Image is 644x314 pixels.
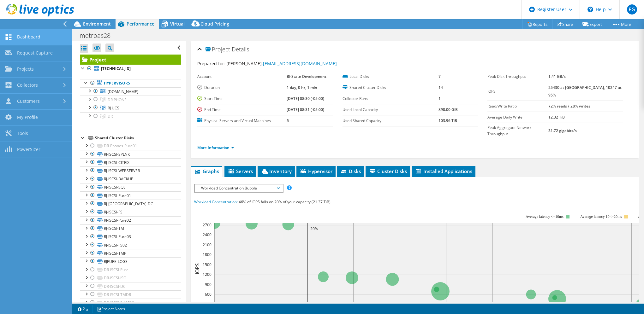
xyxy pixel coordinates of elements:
text: IOPS [194,263,201,274]
span: Servers [228,168,253,174]
a: RJ-ISCSI-SPLNK [80,150,181,158]
a: RJ-ISCSI-CITRIX [80,158,181,166]
label: Used Local Capacity [343,107,438,113]
b: 5 [287,118,289,123]
text: 1500 [203,262,212,267]
b: 25430 at [GEOGRAPHIC_DATA], 10247 at 95% [548,85,622,98]
label: Peak Disk Throughput [487,73,548,80]
a: [EMAIL_ADDRESS][DOMAIN_NAME] [263,61,337,67]
label: Prepared for: [197,61,225,67]
text: 600 [205,292,212,297]
a: Project [80,55,181,65]
a: 2 [73,305,93,313]
b: 72% reads / 28% writes [548,103,590,109]
a: RJ-ISCSI-Pure01 [80,191,181,200]
a: RJ-ISCSI-SQL [80,183,181,191]
a: RJ-ISCSI-Pure02 [80,216,181,224]
text: 2100 [203,242,212,247]
svg: \n [587,7,593,12]
a: [DOMAIN_NAME] [80,87,181,96]
span: Inventory [261,168,292,174]
a: Hypervisors [80,79,181,87]
b: 14 [438,85,443,90]
span: Cluster Disks [369,168,407,174]
span: EG [627,4,637,15]
a: More [607,19,636,29]
a: DR [80,112,181,120]
text: 900 [205,282,212,287]
label: Peak Aggregate Network Throughput [487,125,548,137]
a: DR-ISCSI-ISO [80,274,181,282]
a: RJ UCS [80,104,181,112]
span: Hypervisor [300,168,332,174]
text: 20% [310,226,318,231]
span: DR PHONE [108,97,127,102]
a: More Information [197,145,234,150]
b: [TECHNICAL_ID] [101,66,131,71]
b: 12.32 TiB [548,114,565,120]
span: Environment [83,21,111,27]
label: Physical Servers and Virtual Machines [197,118,287,124]
span: Workload Concentration Bubble [198,184,279,192]
label: Shared Cluster Disks [343,84,438,91]
b: Bi-State Development [287,74,326,79]
a: Reports [522,19,552,29]
b: [DATE] 08:30 (-05:00) [287,96,324,101]
div: Shared Cluster Disks [95,134,181,142]
span: Details [232,45,249,53]
label: Used Shared Capacity [343,118,438,124]
label: End Time [197,107,287,113]
span: [PERSON_NAME], [226,61,337,67]
a: Project Notes [92,305,129,313]
a: RJ-ISCSI-TM [80,224,181,233]
span: Cloud Pricing [200,21,229,27]
a: [TECHNICAL_ID] [80,65,181,73]
a: RJ-ISCSI-Pure03 [80,233,181,241]
h1: metroas28 [77,32,120,39]
span: Project [206,46,230,53]
label: Start Time [197,96,287,102]
a: DR-ISCSI-TMDR [80,290,181,299]
text: 2700 [203,222,212,228]
a: RJ-ISCSI-BACKUP [80,175,181,183]
label: Average Daily Write [487,114,548,120]
a: RJ-ISCSI-FS02 [80,241,181,249]
label: Account [197,73,287,80]
a: RJ-ISCSI-WEBSERVER [80,166,181,175]
tspan: Average latency 10<=20ms [580,214,622,219]
label: Read/Write Ratio [487,103,548,109]
a: DR PHONE [80,96,181,104]
text: 1800 [203,252,212,257]
b: 898.00 GiB [438,107,458,112]
span: DR [108,113,113,119]
span: Graphs [194,168,219,174]
a: RJPURE-LOGS [80,257,181,265]
span: Disks [340,168,361,174]
a: DR-ISCSI-PURE02 [80,299,181,307]
a: RJ-ISCSI-FS [80,208,181,216]
a: Export [578,19,607,29]
a: RJ-[GEOGRAPHIC_DATA]-DC [80,200,181,208]
label: Collector Runs [343,96,438,102]
text: 1200 [203,272,212,277]
tspan: Average latency <=10ms [526,214,563,219]
label: Duration [197,84,287,91]
b: 7 [438,74,441,79]
b: 1.41 GB/s [548,74,566,79]
b: 31.72 gigabits/s [548,128,577,133]
span: RJ UCS [108,105,119,111]
b: [DATE] 08:31 (-05:00) [287,107,324,112]
span: [DOMAIN_NAME] [108,89,138,94]
text: 2400 [203,232,212,237]
b: 1 day, 0 hr, 1 min [287,85,317,90]
span: Performance [127,21,154,27]
a: DR-ISCSI-Pure [80,266,181,274]
b: 103.96 TiB [438,118,457,123]
span: Virtual [170,21,185,27]
span: Workload Concentration: [194,199,238,205]
a: RJ-ISCSI-TMP [80,249,181,257]
a: Share [552,19,578,29]
a: DR-Phones-Pure01 [80,142,181,150]
label: Local Disks [343,73,438,80]
a: DR-ISCSI-DC [80,282,181,290]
